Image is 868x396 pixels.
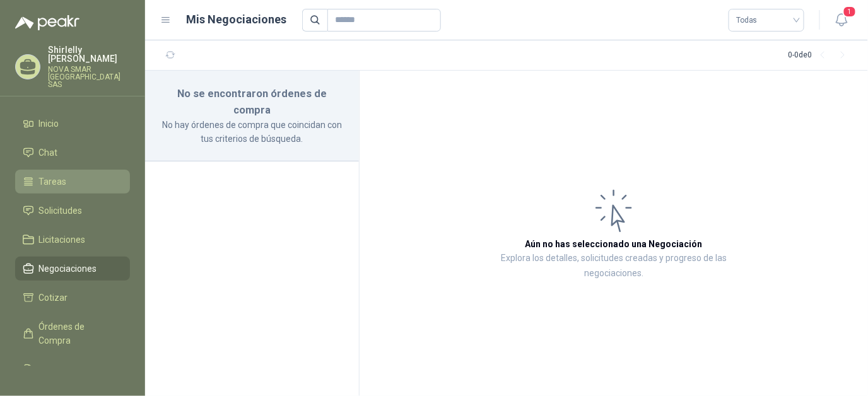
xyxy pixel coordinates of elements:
a: Negociaciones [15,257,130,281]
a: Inicio [15,112,130,136]
span: 1 [843,6,857,18]
a: Licitaciones [15,228,130,252]
p: Explora los detalles, solicitudes creadas y progreso de las negociaciones. [486,251,742,281]
p: No hay órdenes de compra que coincidan con tus criterios de búsqueda. [160,118,344,146]
a: Órdenes de Compra [15,315,130,352]
a: Remisiones [15,358,130,381]
button: 1 [830,9,853,32]
span: Todas [736,11,797,30]
span: Órdenes de Compra [39,320,118,347]
span: Licitaciones [39,233,86,247]
a: Solicitudes [15,199,130,223]
a: Cotizar [15,286,130,310]
h3: No se encontraron órdenes de compra [160,86,344,118]
span: Remisiones [39,363,86,376]
a: Chat [15,141,130,165]
p: Shirlelly [PERSON_NAME] [48,45,130,63]
span: Cotizar [39,291,68,305]
div: 0 - 0 de 0 [789,45,853,66]
span: Solicitudes [39,204,83,218]
span: Inicio [39,117,59,131]
span: Tareas [39,175,67,189]
span: Chat [39,146,58,160]
h1: Mis Negociaciones [187,11,287,28]
a: Tareas [15,170,130,194]
img: Logo peakr [15,15,79,30]
h3: Aún no has seleccionado una Negociación [525,237,703,251]
p: NOVA SMAR [GEOGRAPHIC_DATA] SAS [48,66,130,88]
span: Negociaciones [39,262,97,276]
